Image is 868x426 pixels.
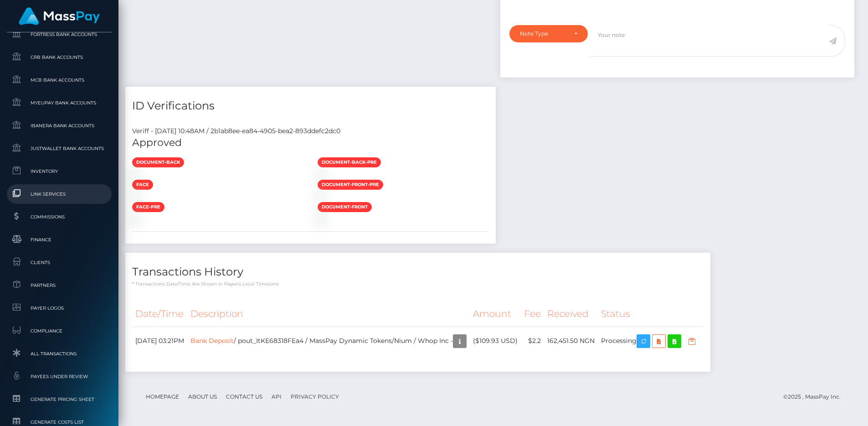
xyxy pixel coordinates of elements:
p: * Transactions date/time are shown in payee's local timezone [132,281,704,287]
h4: ID Verifications [132,98,489,114]
span: Clients [10,257,108,268]
a: Fortress Bank Accounts [7,25,112,44]
a: Inventory [7,161,112,181]
div: Note Type [520,30,567,37]
span: Payer Logos [10,303,108,313]
a: MCB Bank Accounts [7,70,112,90]
a: Commissions [7,207,112,227]
span: document-front [318,202,372,212]
span: All Transactions [10,348,108,359]
span: document-back [132,157,184,167]
a: Contact Us [222,390,266,404]
a: Finance [7,230,112,249]
img: 6909ea32-f631-4f65-9cad-107bdd22ac18 [318,171,325,178]
a: Partners [7,275,112,295]
h5: Approved [132,136,489,150]
a: Ibanera Bank Accounts [7,116,112,135]
span: Commissions [10,212,108,222]
th: Received [544,301,598,327]
td: [DATE] 03:21PM [132,327,187,355]
a: Bank Deposit [190,336,234,344]
span: MCB Bank Accounts [10,75,108,85]
img: 5ad3957a-47b4-4fd2-8a1f-be5a86a682b3 [318,216,325,223]
img: 18f25310-2ea4-4c86-bef2-a9bdcbf121c7 [132,171,139,178]
span: Payees under Review [10,371,108,382]
span: face-pre [132,202,164,212]
span: document-back-pre [318,157,381,167]
a: Privacy Policy [287,390,343,404]
span: CRB Bank Accounts [10,52,108,62]
span: Fortress Bank Accounts [10,29,108,40]
img: ae8f0030-ce8a-4ee0-b6e9-c6a3ed8362db [132,193,139,201]
td: ($109.93 USD) [470,327,521,355]
span: Ibanera Bank Accounts [10,120,108,131]
th: Amount [470,301,521,327]
span: document-front-pre [318,180,383,190]
h4: Transactions History [132,264,704,280]
span: Partners [10,280,108,291]
td: $2.2 [521,327,544,355]
a: Clients [7,253,112,272]
a: Homepage [142,390,183,404]
td: / pout_ItKE68318FEa4 / MassPay Dynamic Tokens/Nium / Whop Inc - [187,327,470,355]
a: JustWallet Bank Accounts [7,139,112,158]
div: © 2025 , MassPay Inc. [783,392,847,402]
a: Link Services [7,184,112,204]
img: 2a59f625-41ac-4a07-b203-4d9ce6670c1e [318,193,325,201]
th: Fee [521,301,544,327]
td: 162,451.50 NGN [544,327,598,355]
span: Finance [10,234,108,245]
th: Date/Time [132,301,187,327]
a: MyEUPay Bank Accounts [7,93,112,113]
a: All Transactions [7,344,112,364]
span: Generate Pricing Sheet [10,394,108,405]
span: MyEUPay Bank Accounts [10,98,108,108]
button: Note Type [509,25,588,42]
th: Status [598,301,704,327]
a: Compliance [7,321,112,341]
span: face [132,180,153,190]
th: Description [187,301,470,327]
span: JustWallet Bank Accounts [10,143,108,154]
div: Veriff - [DATE] 10:48AM / 2b1ab8ee-ea84-4905-bea2-893ddefc2dc0 [125,126,496,136]
td: Processing [598,327,704,355]
a: CRB Bank Accounts [7,47,112,67]
a: Payer Logos [7,298,112,318]
span: Inventory [10,166,108,177]
img: MassPay Logo [19,7,100,25]
a: About Us [185,390,221,404]
span: Link Services [10,189,108,199]
a: Payees under Review [7,367,112,386]
a: Generate Pricing Sheet [7,390,112,409]
span: Compliance [10,326,108,336]
a: API [268,390,285,404]
img: 4cfc2162-fdfe-4ab1-a87a-786a52470025 [132,216,139,223]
